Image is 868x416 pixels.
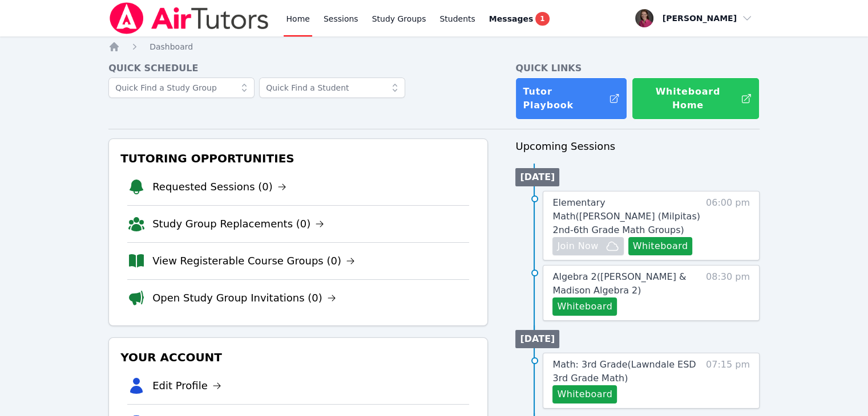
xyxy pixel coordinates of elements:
a: Requested Sessions (0) [152,179,286,195]
img: Air Tutors [108,2,270,34]
button: Whiteboard Home [632,78,760,120]
span: Math: 3rd Grade ( Lawndale ESD 3rd Grade Math ) [552,359,696,384]
input: Quick Find a Study Group [108,78,255,98]
span: Messages [489,13,533,25]
span: 08:30 pm [706,270,750,316]
a: Open Study Group Invitations (0) [152,290,336,306]
h3: Your Account [118,347,478,368]
li: [DATE] [515,330,559,348]
li: [DATE] [515,168,559,186]
a: Tutor Playbook [515,78,627,120]
a: Math: 3rd Grade(Lawndale ESD 3rd Grade Math) [552,358,700,385]
button: Join Now [552,237,623,255]
span: Elementary Math ( [PERSON_NAME] (Milpitas) 2nd-6th Grade Math Groups ) [552,197,700,235]
span: Join Now [557,239,598,253]
h4: Quick Schedule [108,62,488,75]
a: Dashboard [150,41,193,52]
span: 07:15 pm [706,358,750,403]
span: Algebra 2 ( [PERSON_NAME] & Madison Algebra 2 ) [552,271,686,296]
a: Algebra 2([PERSON_NAME] & Madison Algebra 2) [552,270,700,297]
h3: Tutoring Opportunities [118,148,478,169]
a: Elementary Math([PERSON_NAME] (Milpitas) 2nd-6th Grade Math Groups) [552,196,700,237]
h3: Upcoming Sessions [515,138,760,154]
h4: Quick Links [515,62,760,75]
input: Quick Find a Student [259,78,405,98]
a: Study Group Replacements (0) [152,216,324,232]
span: 06:00 pm [706,196,750,255]
button: Whiteboard [552,385,617,403]
nav: Breadcrumb [108,41,760,52]
span: 1 [535,12,549,26]
a: Edit Profile [152,378,221,394]
button: Whiteboard [552,297,617,316]
button: Whiteboard [628,237,693,255]
a: View Registerable Course Groups (0) [152,253,355,269]
span: Dashboard [150,42,193,51]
